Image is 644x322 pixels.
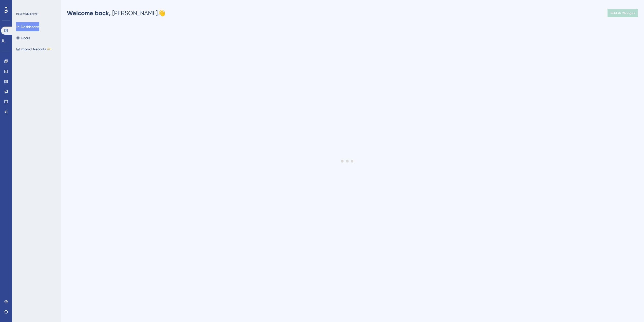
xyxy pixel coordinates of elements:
[16,12,37,16] div: PERFORMANCE
[67,9,165,17] div: [PERSON_NAME] 👋
[608,9,638,17] button: Publish Changes
[47,48,51,50] div: BETA
[16,22,39,31] button: Dashboard
[67,9,111,17] span: Welcome back,
[16,33,30,43] button: Goals
[16,45,51,54] button: Impact ReportsBETA
[611,11,635,15] span: Publish Changes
